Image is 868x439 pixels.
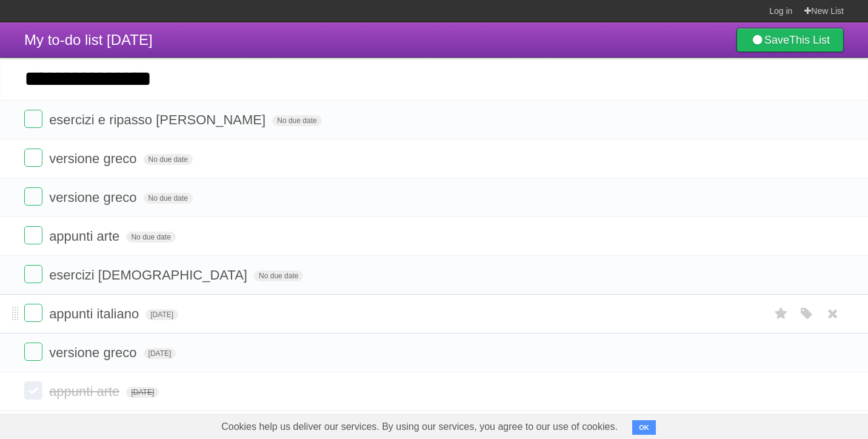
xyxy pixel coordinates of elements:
span: No due date [144,193,193,204]
label: Done [24,265,42,283]
span: [DATE] [144,348,176,359]
span: No due date [254,270,303,281]
label: Done [24,226,42,244]
span: No due date [126,232,175,243]
label: Done [24,187,42,206]
span: esercizi e ripasso [PERSON_NAME] [49,112,269,127]
span: [DATE] [126,387,159,398]
label: Done [24,304,42,322]
span: appunti italiano [49,306,142,321]
span: appunti arte [49,229,122,244]
label: Star task [770,304,793,324]
span: Cookies help us deliver our services. By using our services, you agree to our use of cookies. [209,415,630,439]
label: Done [24,149,42,167]
b: This List [789,34,830,46]
span: No due date [144,154,193,165]
button: OK [632,420,656,435]
span: My to-do list [DATE] [24,32,153,48]
span: versione greco [49,190,139,205]
label: Done [24,381,42,400]
label: Done [24,110,42,128]
label: Done [24,343,42,361]
span: esercizi [DEMOGRAPHIC_DATA] [49,267,250,283]
span: No due date [272,115,321,126]
span: [DATE] [145,309,178,320]
span: appunti arte [49,384,122,399]
span: versione greco [49,345,139,360]
span: versione greco [49,151,139,166]
a: SaveThis List [736,28,844,52]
